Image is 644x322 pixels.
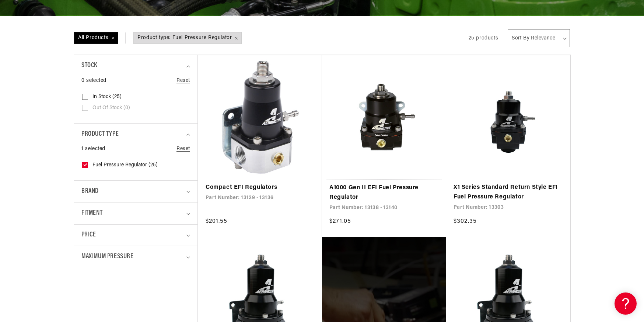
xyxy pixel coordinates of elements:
span: Maximum Pressure [81,252,134,262]
summary: Price [81,225,190,246]
span: All Products [74,32,118,44]
a: Product type: Fuel Pressure Regulator [133,32,242,44]
span: 1 selected [81,145,105,153]
a: Compact EFI Regulators [206,183,315,193]
span: Price [81,230,96,240]
a: Reset [176,145,190,153]
a: Reset [176,77,190,85]
span: In stock (25) [92,94,122,100]
span: Fuel Pressure Regulator (25) [92,162,158,169]
span: Product type: Fuel Pressure Regulator [134,32,241,44]
span: Brand [81,186,99,197]
span: Out of stock (0) [92,105,130,111]
summary: Product type (1 selected) [81,124,190,145]
summary: Maximum Pressure (0 selected) [81,246,190,268]
a: X1 Series Standard Return Style EFI Fuel Pressure Regulator [454,183,563,202]
span: Product type [81,129,119,140]
span: Stock [81,60,97,71]
span: 0 selected [81,77,106,85]
span: Fitment [81,208,102,219]
span: 25 products [469,35,498,41]
a: All Products [74,32,133,44]
summary: Fitment (0 selected) [81,202,190,224]
a: A1000 Gen II EFI Fuel Pressure Regulator [329,183,439,202]
summary: Stock (0 selected) [81,55,190,77]
summary: Brand (0 selected) [81,181,190,202]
